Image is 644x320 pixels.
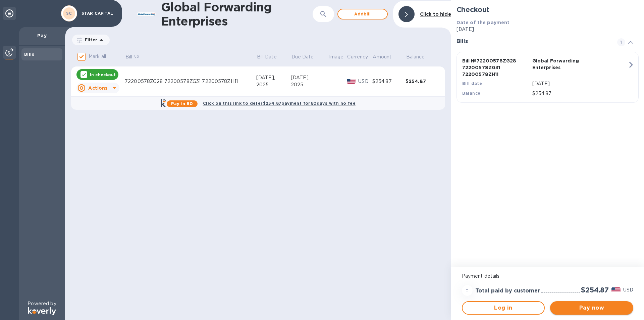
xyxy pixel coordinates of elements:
[532,90,628,97] p: $254.87
[532,80,628,87] p: [DATE]
[291,81,328,88] div: 2025
[406,78,439,85] div: $254.87
[203,101,356,106] b: Click on this link to defer $254.87 payment for 60 days with no fee
[125,53,148,60] span: Bill №
[468,304,539,312] span: Log in
[66,11,72,16] b: SC
[462,285,473,296] div: =
[82,37,97,43] p: Filter
[532,57,600,71] p: Global Forwarding Enterprises
[457,26,639,33] p: [DATE]
[457,38,609,45] h3: Bills
[358,78,372,85] p: USD
[24,52,34,57] b: Bills
[462,57,530,78] p: Bill № 72200578ZG28 72200578ZG31 72200578ZH11
[291,74,328,81] div: [DATE],
[329,53,344,60] p: Image
[462,273,633,280] p: Payment details
[457,20,510,25] b: Date of the payment
[256,74,291,81] div: [DATE],
[617,38,625,46] span: 1
[291,53,314,60] p: Due Date
[24,32,60,39] p: Pay
[343,10,382,18] span: Add bill
[90,72,116,78] p: In checkout
[550,301,633,315] button: Pay now
[462,81,482,86] b: Bill date
[372,78,406,85] div: $254.87
[257,53,285,60] span: Bill Date
[373,53,400,60] span: Amount
[28,307,56,315] img: Logo
[406,53,434,60] span: Balance
[337,9,388,19] button: Addbill
[462,91,481,96] b: Balance
[347,53,368,60] p: Currency
[125,53,139,60] p: Bill №
[406,53,425,60] p: Balance
[457,5,639,14] h2: Checkout
[420,11,451,17] b: Click to hide
[555,304,628,312] span: Pay now
[347,79,356,84] img: USD
[88,85,107,91] u: Actions
[28,300,56,307] p: Powered by
[373,53,391,60] p: Amount
[475,288,540,294] h3: Total paid by customer
[171,101,193,106] b: Pay in 60
[611,287,621,292] img: USD
[256,81,291,88] div: 2025
[457,52,639,103] button: Bill №72200578ZG28 72200578ZG31 72200578ZH11Global Forwarding EnterprisesBill date[DATE]Balance$2...
[581,286,609,294] h2: $254.87
[89,53,106,60] p: Mark all
[462,301,545,315] button: Log in
[291,53,323,60] span: Due Date
[125,78,256,85] div: 72200578ZG28 72200578ZG31 72200578ZH11
[623,286,633,293] p: USD
[82,11,115,16] p: STAR CAPITAL
[257,53,277,60] p: Bill Date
